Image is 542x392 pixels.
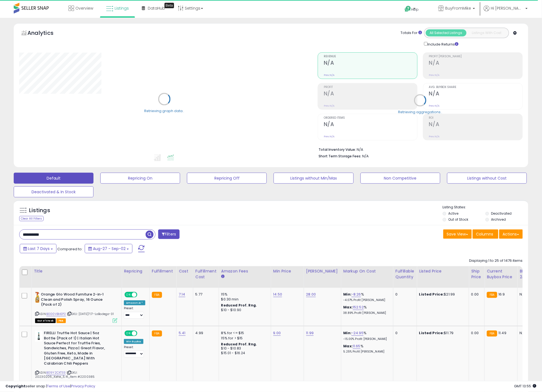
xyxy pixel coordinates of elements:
[491,211,512,216] label: Deactivated
[445,5,471,11] span: BuyFromMike
[179,268,191,274] div: Cost
[14,186,93,197] button: Deactivated & In Stock
[344,343,353,349] b: Max:
[152,331,162,337] small: FBA
[443,229,472,239] button: Save View
[93,246,126,251] span: Aug-27 - Sep-02
[398,110,442,115] div: Retrieving aggregations..
[20,244,56,253] button: Last 7 Days
[401,30,422,36] div: Totals For
[344,337,389,341] p: -15.00% Profit [PERSON_NAME]
[29,207,50,214] h5: Listings
[124,300,145,305] div: Amazon AI *
[471,331,480,336] div: 0.00
[449,217,469,222] label: Out of Stock
[221,336,267,341] div: 15% for > $15
[401,1,430,18] a: Help
[44,331,110,368] b: FIRELLI Truffle Hot Sauce | 5oz Bottle (Pack of 1) | Italian Hot Sauce Perfect for Truffle Fries,...
[46,312,66,316] a: B000VBHEP2
[56,319,66,323] span: FBA
[35,292,39,303] img: 41LMvIUfdcL._SL40_.jpg
[471,292,480,297] div: 0.00
[46,371,66,375] a: B09Y2CXT33
[35,331,42,342] img: 31DGpJuv++L._SL40_.jpg
[124,345,145,358] div: Preset:
[5,384,25,389] strong: Copyright
[306,330,314,336] a: 11.99
[124,306,145,319] div: Preset:
[426,29,467,36] button: All Selected Listings
[473,229,498,239] button: Columns
[344,311,389,315] p: 38.89% Profit [PERSON_NAME]
[85,244,132,253] button: Aug-27 - Sep-02
[520,268,540,280] div: BB Share 24h.
[419,292,444,297] b: Listed Price:
[491,5,524,11] span: Hi [PERSON_NAME]
[41,292,107,309] b: Orange Glo Wood Furniture 2-in-1 Clean and Polish Spray, 16 Ounce (Pack of 2)
[344,344,389,354] div: %
[221,308,267,313] div: $10 - $10.90
[148,5,165,11] span: DataHub
[344,292,352,297] b: Min:
[471,268,482,280] div: Ship Price
[47,384,70,389] a: Terms of Use
[125,331,132,336] span: ON
[221,351,267,356] div: $15.01 - $16.24
[306,268,339,274] div: [PERSON_NAME]
[34,268,119,274] div: Title
[273,268,302,274] div: Min Price
[447,173,527,184] button: Listings without Cost
[341,266,393,288] th: The percentage added to the cost of goods (COGS) that forms the calculator for Min & Max prices.
[158,229,180,239] button: Filters
[221,292,267,297] div: 15%
[195,292,215,297] div: 5.77
[412,7,419,12] span: Help
[27,29,64,38] h5: Analytics
[514,384,537,389] span: 2025-09-10 13:55 GMT
[71,384,95,389] a: Privacy Policy
[419,292,465,297] div: $21.99
[5,384,95,389] div: seller snap | |
[476,231,493,237] span: Columns
[75,5,93,11] span: Overview
[487,331,497,337] small: FBA
[221,331,267,336] div: 8% for <= $15
[137,331,145,336] span: OFF
[351,292,361,297] a: -8.26
[179,330,186,336] a: 5.41
[273,292,282,297] a: 14.50
[419,268,467,274] div: Listed Price
[419,331,465,336] div: $11.79
[124,268,147,274] div: Repricing
[344,330,352,336] b: Min:
[221,303,257,308] b: Reduced Prof. Rng.
[152,268,174,274] div: Fulfillment
[396,268,415,280] div: Fulfillable Quantity
[353,305,364,310] a: 152.52
[125,292,132,297] span: ON
[396,292,413,297] div: 0
[137,292,145,297] span: OFF
[221,346,267,351] div: $10 - $10.83
[520,331,538,336] div: N/A
[115,5,129,11] span: Listings
[344,268,391,274] div: Markup on Cost
[484,5,528,18] a: Hi [PERSON_NAME]
[187,173,267,184] button: Repricing Off
[35,319,56,323] span: All listings that are currently out of stock and unavailable for purchase on Amazon
[499,330,507,336] span: 11.49
[344,350,389,354] p: 5.25% Profit [PERSON_NAME]
[19,216,44,221] div: Clear All Filters
[221,342,257,346] b: Reduced Prof. Rng.
[351,330,364,336] a: -24.95
[306,292,316,297] a: 28.00
[152,292,162,298] small: FBA
[274,173,353,184] button: Listings without Min/Max
[443,205,528,210] p: Listing States:
[100,173,180,184] button: Repricing On
[520,292,538,297] div: N/A
[221,274,225,279] small: Amazon Fees.
[221,297,267,302] div: $0.30 min
[164,3,174,8] div: Tooltip anchor
[344,305,353,310] b: Max:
